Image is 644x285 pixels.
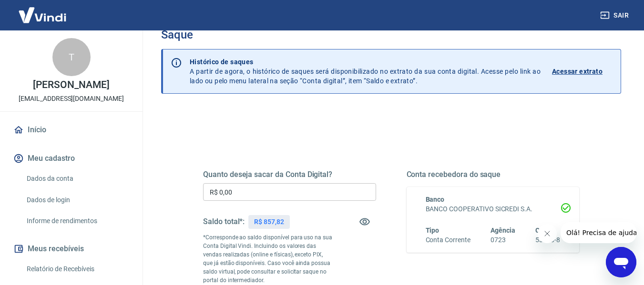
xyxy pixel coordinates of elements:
p: A partir de agora, o histórico de saques será disponibilizado no extrato da sua conta digital. Ac... [190,57,541,86]
a: Dados de login [23,190,131,210]
img: Vindi [11,0,73,29]
h3: Saque [161,28,621,41]
iframe: Botão para abrir a janela de mensagens [606,247,636,277]
p: R$ 857,82 [254,217,284,227]
p: Acessar extrato [552,67,603,76]
h5: Conta recebedora do saque [407,170,580,179]
span: Tipo [426,226,440,234]
div: T [52,38,91,76]
h5: Quanto deseja sacar da Conta Digital? [203,170,376,179]
span: Banco [426,196,445,203]
p: *Corresponde ao saldo disponível para uso na sua Conta Digital Vindi. Incluindo os valores das ve... [203,233,333,285]
a: Acessar extrato [552,57,613,86]
iframe: Mensagem da empresa [561,222,636,243]
h6: BANCO COOPERATIVO SICREDI S.A. [426,204,561,214]
a: Relatório de Recebíveis [23,259,131,279]
span: Agência [491,226,515,234]
h6: 53116-8 [535,235,560,245]
button: Meus recebíveis [11,238,131,259]
h6: 0723 [491,235,515,245]
iframe: Fechar mensagem [538,224,557,243]
p: [EMAIL_ADDRESS][DOMAIN_NAME] [19,94,124,104]
p: Histórico de saques [190,57,541,67]
h6: Conta Corrente [426,235,470,245]
a: Informe de rendimentos [23,211,131,231]
a: Dados da conta [23,169,131,188]
h5: Saldo total*: [203,217,245,226]
button: Sair [598,7,633,24]
a: Início [11,119,131,140]
button: Meu cadastro [11,148,131,169]
p: [PERSON_NAME] [33,80,109,90]
span: Conta [535,226,553,234]
span: Olá! Precisa de ajuda? [6,7,80,14]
